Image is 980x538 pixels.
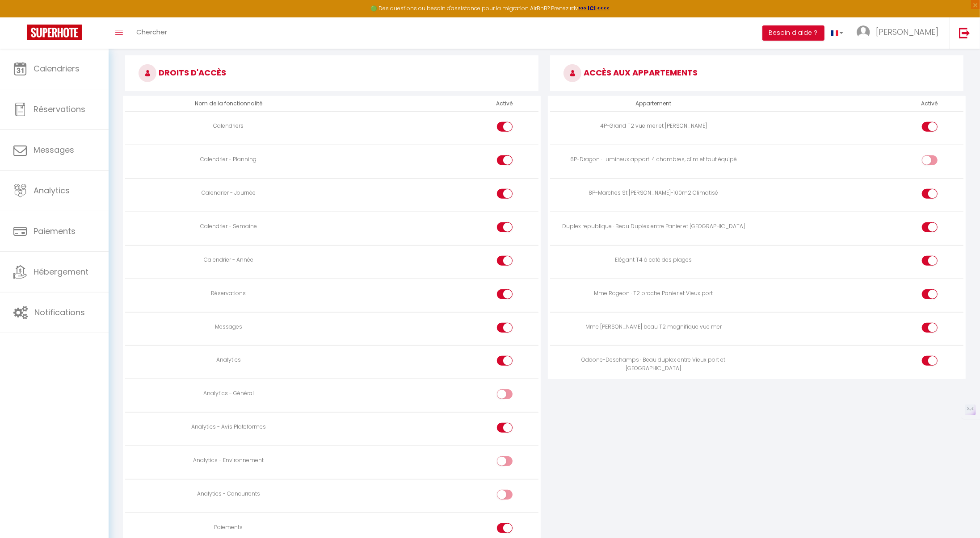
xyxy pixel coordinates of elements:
[554,222,753,231] div: Duplex republique · Beau Duplex entre Panier et [GEOGRAPHIC_DATA]
[492,96,516,112] th: Activé
[27,25,82,40] img: Super Booking
[34,266,88,277] span: Hébergement
[34,144,74,155] span: Messages
[34,104,85,115] span: Réservations
[554,356,753,373] div: Oddone-Deschamps · Beau duplex entre Vieux port et [GEOGRAPHIC_DATA]
[857,25,870,39] img: ...
[129,289,328,298] div: Réservations
[917,96,941,112] th: Activé
[554,256,753,264] div: Elégant T4 à coté des plages
[129,222,328,231] div: Calendrier - Semaine
[550,96,757,112] th: Appartement
[554,289,753,298] div: Mme Rogeon · T2 proche Panier et Vieux port
[34,307,85,318] span: Notifications
[129,256,328,264] div: Calendrier - Année
[129,122,328,130] div: Calendriers
[129,189,328,197] div: Calendrier - Journée
[125,55,538,91] h3: DROITS D'ACCÈS
[129,356,328,364] div: Analytics
[129,456,328,465] div: Analytics - Environnement
[550,55,963,91] h3: ACCÈS AUX APPARTEMENTS
[136,27,167,37] span: Chercher
[34,63,80,74] span: Calendriers
[554,155,753,164] div: 6P-Dragon · Lumineux appart. 4 chambres, clim et tout équipé
[129,323,328,331] div: Messages
[129,423,328,431] div: Analytics - Avis Plateformes
[554,323,753,331] div: Mme [PERSON_NAME] beau T2 magnifique vue mer
[959,27,970,38] img: logout
[129,389,328,398] div: Analytics - Général
[129,523,328,532] div: Paiements
[130,17,174,49] a: Chercher
[554,189,753,197] div: 8P-Marches St [PERSON_NAME]-100m2 Climatisé
[125,96,332,112] th: Nom de la fonctionnalité
[34,185,70,196] span: Analytics
[129,490,328,498] div: Analytics - Concurrents
[34,225,76,237] span: Paiements
[876,26,938,38] span: [PERSON_NAME]
[129,155,328,164] div: Calendrier - Planning
[850,17,950,49] a: ... [PERSON_NAME]
[554,122,753,130] div: 4P-Grand T2 vue mer et [PERSON_NAME]
[578,4,610,12] a: >>> ICI <<<<
[762,25,824,41] button: Besoin d'aide ?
